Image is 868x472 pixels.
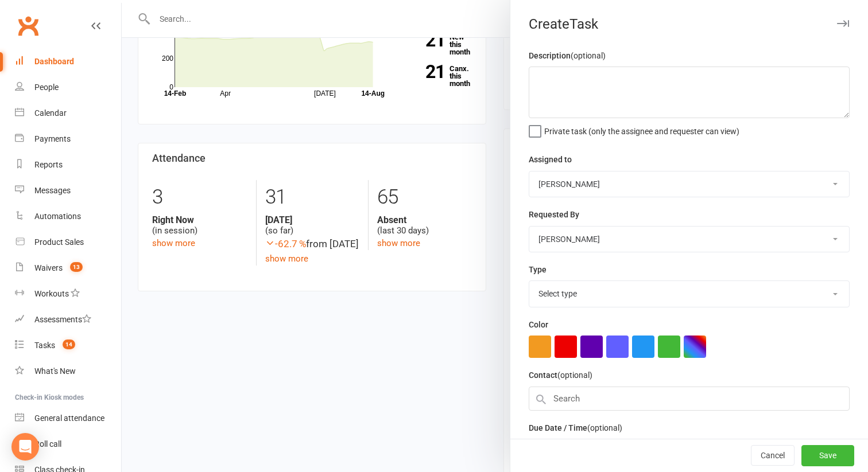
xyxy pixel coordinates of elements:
[15,100,121,126] a: Calendar
[801,446,854,466] button: Save
[70,262,83,272] span: 13
[587,423,622,432] small: (optional)
[15,281,121,307] a: Workouts
[529,49,606,62] label: Description
[15,405,121,431] a: General attendance kiosk mode
[529,422,622,434] label: Due Date / Time
[529,387,850,411] input: Search
[15,255,121,281] a: Waivers 13
[34,212,81,221] div: Automations
[15,431,121,457] a: Roll call
[34,57,74,66] div: Dashboard
[15,358,121,384] a: What's New
[34,341,55,350] div: Tasks
[571,51,606,60] small: (optional)
[34,366,76,376] div: What's New
[14,11,42,40] a: Clubworx
[34,186,71,195] div: Messages
[34,237,84,247] div: Product Sales
[529,263,547,276] label: Type
[15,178,121,204] a: Messages
[510,16,868,32] div: Create Task
[63,340,75,349] span: 14
[15,204,121,229] a: Automations
[11,433,39,461] div: Open Intercom Messenger
[529,369,592,381] label: Contact
[34,414,104,423] div: General attendance
[15,333,121,358] a: Tasks 14
[751,446,795,466] button: Cancel
[34,315,91,324] div: Assessments
[34,439,61,448] div: Roll call
[34,160,63,169] div: Reports
[15,229,121,255] a: Product Sales
[557,370,592,380] small: (optional)
[15,152,121,178] a: Reports
[529,318,548,331] label: Color
[15,126,121,152] a: Payments
[15,307,121,333] a: Assessments
[34,289,69,298] div: Workouts
[529,153,572,166] label: Assigned to
[34,108,67,118] div: Calendar
[34,83,59,92] div: People
[544,123,739,136] span: Private task (only the assignee and requester can view)
[34,134,71,143] div: Payments
[15,49,121,75] a: Dashboard
[15,75,121,100] a: People
[34,263,63,272] div: Waivers
[529,208,579,221] label: Requested By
